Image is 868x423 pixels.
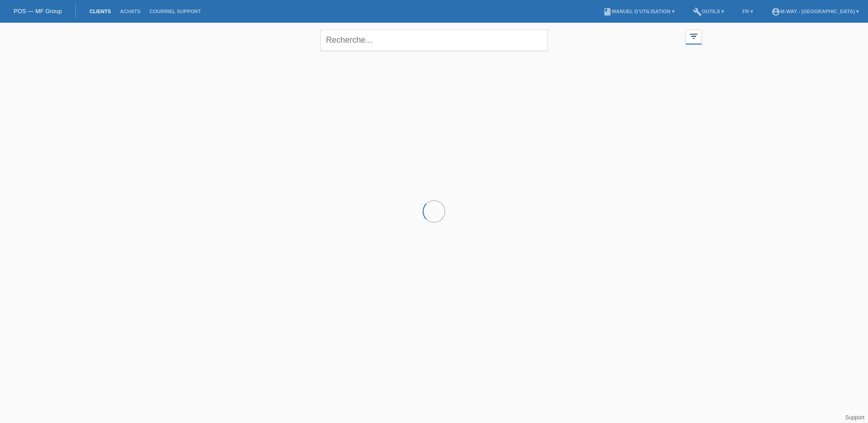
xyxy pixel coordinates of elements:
[598,9,679,14] a: bookManuel d’utilisation ▾
[85,9,115,14] a: Clients
[115,9,145,14] a: Achats
[738,9,758,14] a: FR ▾
[603,7,612,16] i: book
[771,7,780,16] i: account_circle
[14,8,62,15] a: POS — MF Group
[688,9,729,14] a: buildOutils ▾
[767,9,863,14] a: account_circlem-way - [GEOGRAPHIC_DATA] ▾
[689,31,699,41] i: filter_list
[145,9,205,14] a: Courriel Support
[693,7,702,16] i: build
[321,30,547,51] input: Recherche...
[845,414,864,421] a: Support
